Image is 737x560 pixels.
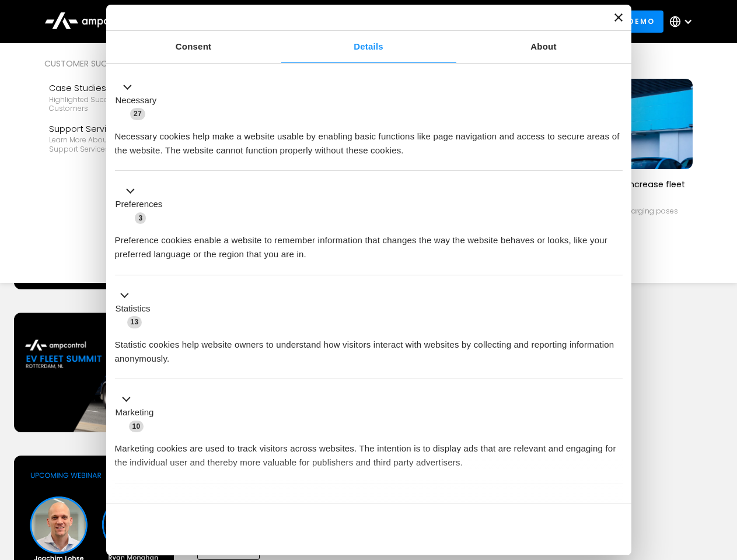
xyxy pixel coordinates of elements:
[115,329,623,366] div: Statistic cookies help website owners to understand how visitors interact with websites by collec...
[130,108,145,120] span: 27
[116,302,151,316] label: Statistics
[115,121,623,157] div: Necessary cookies help make a website usable by enabling basic functions like page navigation and...
[127,316,142,328] span: 13
[44,118,189,159] a: Support ServicesLearn more about Ampcontrol’s support services
[115,393,161,433] button: Marketing (10)
[44,77,189,118] a: Case StudiesHighlighted success stories From Our Customers
[115,288,158,329] button: Statistics (13)
[115,184,170,225] button: Preferences (3)
[193,498,204,510] span: 2
[49,123,184,135] div: Support Services
[49,82,184,94] div: Case Studies
[456,31,631,63] a: About
[281,31,456,63] a: Details
[116,406,154,419] label: Marketing
[129,421,144,432] span: 10
[44,57,189,70] div: Customer success
[106,31,281,63] a: Consent
[115,496,211,511] button: Unclassified (2)
[49,95,184,113] div: Highlighted success stories From Our Customers
[116,198,163,211] label: Preferences
[614,13,623,22] button: Close banner
[115,80,164,121] button: Necessary (27)
[115,225,623,261] div: Preference cookies enable a website to remember information that changes the way the website beha...
[115,433,623,470] div: Marketing cookies are used to track visitors across websites. The intention is to display ads tha...
[49,135,184,153] div: Learn more about Ampcontrol’s support services
[116,94,157,107] label: Necessary
[135,212,146,224] span: 3
[455,512,622,546] button: Okay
